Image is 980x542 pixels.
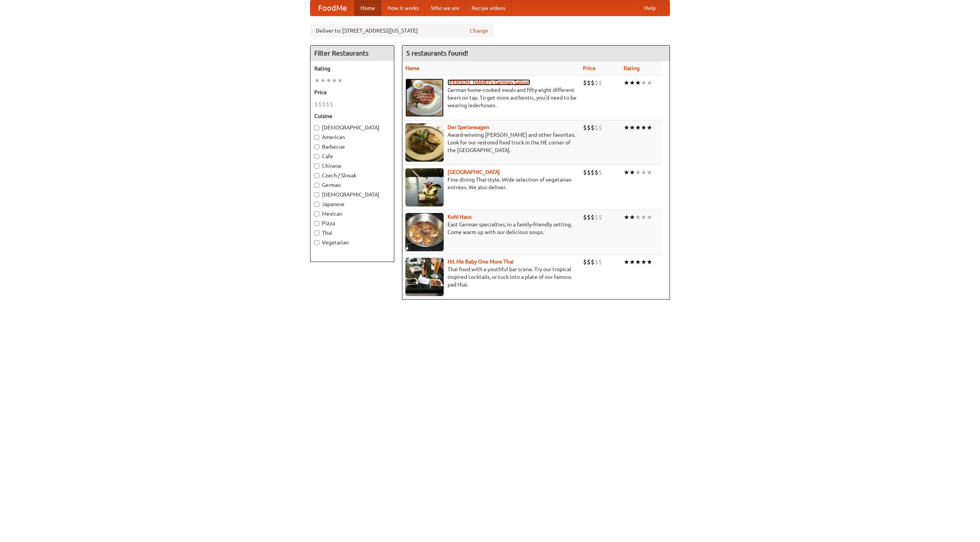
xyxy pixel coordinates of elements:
li: $ [583,213,587,221]
p: East German specialties, in a family-friendly setting. Come warm up with our delicious soups. [405,221,577,236]
li: $ [591,79,595,87]
li: $ [583,123,587,132]
input: German [314,183,319,188]
li: ★ [320,76,326,85]
img: satay.jpg [405,168,444,206]
li: $ [314,100,318,108]
li: $ [598,258,602,266]
li: $ [595,168,598,177]
li: $ [587,258,591,266]
label: Vegetarian [314,239,390,246]
a: Home [354,0,381,16]
li: ★ [629,213,635,221]
a: Kohl Haus [448,214,472,220]
li: ★ [635,168,641,177]
a: Help [638,0,662,16]
input: American [314,135,319,140]
input: Pizza [314,221,319,226]
a: FoodMe [310,0,354,16]
a: Recipe videos [465,0,511,16]
ng-pluralize: 5 restaurants found! [406,49,468,57]
a: Who we are [425,0,465,16]
li: $ [587,213,591,221]
h4: Filter Restaurants [310,46,394,61]
a: Der Speisewagen [448,124,489,130]
li: ★ [647,213,652,221]
li: ★ [641,258,647,266]
li: ★ [635,123,641,132]
li: $ [591,258,595,266]
li: ★ [624,213,629,221]
a: Price [583,65,596,71]
input: [DEMOGRAPHIC_DATA] [314,192,319,197]
li: $ [583,168,587,177]
li: $ [587,123,591,132]
li: $ [598,213,602,221]
label: Cafe [314,152,390,160]
li: $ [598,123,602,132]
li: ★ [314,76,320,85]
p: Thai food with a youthful bar scene. Try our tropical inspired cocktails, or tuck into a plate of... [405,265,577,288]
label: Mexican [314,210,390,218]
input: [DEMOGRAPHIC_DATA] [314,125,319,130]
li: $ [595,123,598,132]
li: ★ [647,168,652,177]
img: kohlhaus.jpg [405,213,444,251]
input: Vegetarian [314,240,319,245]
label: Czech / Slovak [314,172,390,179]
a: [GEOGRAPHIC_DATA] [448,169,500,175]
a: Hit Me Baby One More Thai [448,259,514,265]
li: $ [598,168,602,177]
li: $ [587,79,591,87]
li: ★ [629,123,635,132]
li: $ [591,213,595,221]
li: $ [322,100,326,108]
label: American [314,133,390,141]
h5: Cuisine [314,112,390,120]
li: ★ [629,168,635,177]
li: ★ [624,79,629,87]
input: Japanese [314,202,319,207]
input: Thai [314,231,319,236]
img: babythai.jpg [405,258,444,296]
li: $ [330,100,333,108]
li: ★ [641,123,647,132]
li: $ [587,168,591,177]
li: $ [595,213,598,221]
li: $ [591,168,595,177]
li: ★ [647,258,652,266]
img: speisewagen.jpg [405,123,444,162]
li: ★ [332,76,337,85]
li: ★ [635,213,641,221]
li: ★ [635,258,641,266]
li: ★ [624,123,629,132]
p: Fine dining Thai-style. Wide selection of vegetarian entrées. We also deliver. [405,176,577,191]
li: $ [318,100,322,108]
input: Cafe [314,154,319,159]
label: German [314,181,390,189]
label: Pizza [314,219,390,227]
label: [DEMOGRAPHIC_DATA] [314,191,390,198]
label: Japanese [314,200,390,208]
a: How it works [381,0,425,16]
label: Thai [314,229,390,237]
input: Chinese [314,164,319,169]
input: Mexican [314,211,319,216]
li: ★ [647,79,652,87]
li: $ [583,79,587,87]
li: ★ [641,79,647,87]
label: [DEMOGRAPHIC_DATA] [314,124,390,131]
li: ★ [647,123,652,132]
li: ★ [624,258,629,266]
li: ★ [326,76,332,85]
label: Chinese [314,162,390,170]
h5: Rating [314,65,390,72]
a: [PERSON_NAME]'s German Saloon [448,79,530,85]
p: Award-winning [PERSON_NAME] and other favorites. Look for our restored food truck in the NE corne... [405,131,577,154]
li: $ [326,100,330,108]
